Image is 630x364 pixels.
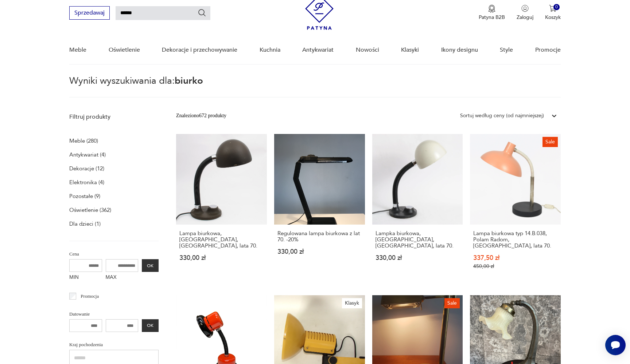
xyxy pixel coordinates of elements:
p: Cena [69,250,159,258]
label: MAX [106,272,139,284]
p: Kraj pochodzenia [69,341,159,349]
button: OK [142,319,159,332]
a: Antykwariat (4) [69,150,106,160]
a: Dekoracje (12) [69,163,104,174]
p: Filtruj produkty [69,113,159,121]
a: Lampa biurkowa, Hillebrand, Niemcy, lata 70.Lampa biurkowa, [GEOGRAPHIC_DATA], [GEOGRAPHIC_DATA],... [176,134,267,284]
a: SaleLampa biurkowa typ 14.B.038, Polam Radom, Polska, lata 70.Lampa biurkowa typ 14.B.038, Polam ... [470,134,561,284]
a: Oświetlenie (362) [69,205,111,215]
p: 330,00 zł [277,249,362,255]
a: Regulowana lampa biurkowa z lat 70. -20%Regulowana lampa biurkowa z lat 70. -20%330,00 zł [274,134,365,284]
p: 450,00 zł [473,263,557,269]
a: Style [500,36,513,64]
p: Promocja [81,292,99,300]
p: 330,00 zł [179,255,264,261]
button: Patyna B2B [479,5,505,21]
a: Ikona medaluPatyna B2B [479,5,505,21]
a: Ikony designu [441,36,478,64]
iframe: Smartsupp widget button [605,335,626,355]
p: Wyniki wyszukiwania dla: [69,76,561,98]
p: Datowanie [69,310,159,318]
a: Meble [69,36,86,64]
div: Znaleziono 672 produkty [176,112,226,120]
p: Patyna B2B [479,14,505,21]
a: Meble (280) [69,136,98,146]
img: Ikona medalu [488,5,495,13]
a: Promocje [535,36,561,64]
a: Dla dzieci (1) [69,219,101,229]
a: Elektronika (4) [69,177,104,187]
a: Dekoracje i przechowywanie [162,36,237,64]
img: Ikonka użytkownika [521,5,529,12]
div: 0 [553,4,560,10]
a: Kuchnia [260,36,280,64]
a: Lampka biurkowa, Hillebrand, Niemcy, lata 70.Lampka biurkowa, [GEOGRAPHIC_DATA], [GEOGRAPHIC_DATA... [372,134,463,284]
a: Pozostałe (9) [69,191,100,201]
img: Ikona koszyka [549,5,556,12]
button: Sprzedawaj [69,6,110,20]
button: Szukaj [198,8,206,17]
p: 337,50 zł [473,255,557,261]
button: 0Koszyk [545,5,561,21]
label: MIN [69,272,102,284]
h3: Lampa biurkowa typ 14.B.038, Polam Radom, [GEOGRAPHIC_DATA], lata 70. [473,230,557,249]
div: Sortuj według ceny (od najmniejszej) [460,112,544,120]
p: Koszyk [545,14,561,21]
a: Antykwariat [302,36,334,64]
a: Nowości [356,36,379,64]
button: OK [142,259,159,272]
a: Oświetlenie [109,36,140,64]
span: biurko [175,74,203,87]
h3: Lampka biurkowa, [GEOGRAPHIC_DATA], [GEOGRAPHIC_DATA], lata 70. [376,230,460,249]
h3: Lampa biurkowa, [GEOGRAPHIC_DATA], [GEOGRAPHIC_DATA], lata 70. [179,230,264,249]
h3: Regulowana lampa biurkowa z lat 70. -20% [277,230,362,243]
button: Zaloguj [517,5,533,21]
a: Sprzedawaj [69,11,110,16]
a: Klasyki [401,36,419,64]
p: Zaloguj [517,14,533,21]
p: 330,00 zł [376,255,460,261]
